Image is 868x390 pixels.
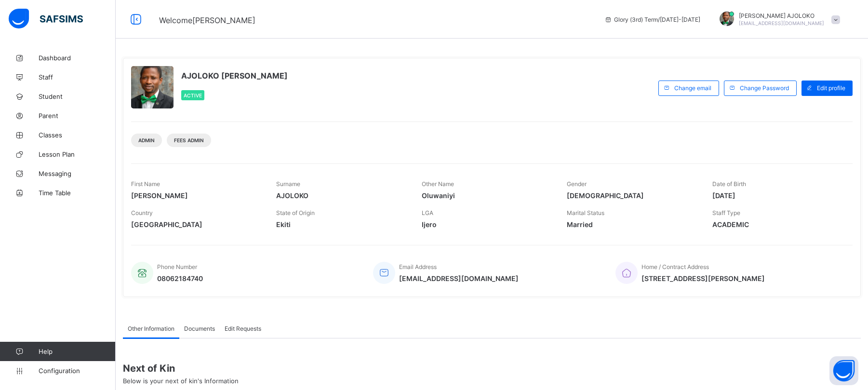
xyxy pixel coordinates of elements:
span: [STREET_ADDRESS][PERSON_NAME] [641,274,765,282]
span: Marital Status [567,209,604,216]
span: session/term information [604,16,700,23]
span: [PERSON_NAME] AJOLOKO [739,12,824,19]
span: Date of Birth [712,180,746,188]
span: AJOLOKO [PERSON_NAME] [181,71,288,81]
span: Other Name [422,180,454,188]
span: First Name [131,180,160,188]
span: ACADEMIC [712,220,843,229]
span: LGA [422,209,433,216]
span: Admin [138,137,155,143]
span: Change email [674,84,711,92]
span: [DEMOGRAPHIC_DATA] [567,191,697,200]
span: Oluwaniyi [422,191,552,200]
button: Open asap [829,356,858,385]
span: Fees Admin [174,137,204,143]
span: Welcome [PERSON_NAME] [159,15,255,25]
span: Dashboard [39,54,116,62]
img: safsims [9,9,83,29]
span: Staff Type [712,209,740,216]
span: [EMAIL_ADDRESS][DOMAIN_NAME] [399,274,519,282]
span: Classes [39,131,116,139]
span: Below is your next of kin's Information [123,377,239,385]
span: Other Information [128,325,174,332]
span: Edit Requests [225,325,261,332]
span: Ijero [422,220,552,229]
span: Time Table [39,189,116,197]
div: DavidAJOLOKO [710,12,845,27]
span: Staff [39,73,116,81]
span: [PERSON_NAME] [131,191,262,200]
span: Change Password [740,84,789,92]
span: Documents [184,325,215,332]
span: Gender [567,180,587,188]
span: State of Origin [276,209,315,216]
span: Edit profile [817,84,845,92]
span: Student [39,93,116,100]
span: [DATE] [712,191,843,200]
span: Surname [276,180,300,188]
span: Help [39,348,115,355]
span: Married [567,220,697,229]
span: AJOLOKO [276,191,407,200]
span: 08062184740 [157,274,203,282]
span: [GEOGRAPHIC_DATA] [131,220,262,229]
span: Home / Contract Address [641,263,709,270]
span: Lesson Plan [39,150,116,158]
span: Phone Number [157,263,197,270]
span: Next of Kin [123,363,861,374]
span: Country [131,209,153,216]
span: Messaging [39,170,116,177]
span: Ekiti [276,220,407,229]
span: Configuration [39,367,115,375]
span: Email Address [399,263,437,270]
span: [EMAIL_ADDRESS][DOMAIN_NAME] [739,20,824,26]
span: Active [184,93,202,98]
span: Parent [39,112,116,120]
